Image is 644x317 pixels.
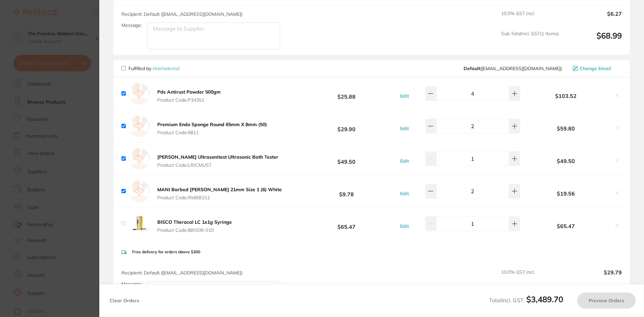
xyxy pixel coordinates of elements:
b: $29.90 [297,120,396,133]
button: Preview Orders [577,293,636,309]
span: Product Code: 6811 [157,130,267,135]
button: Edit [398,223,411,229]
img: empty.jpg [128,115,150,137]
label: Message: [121,22,142,28]
label: Message: [121,281,142,287]
button: Premium Endo Sponge Round 65mm X 8mm (50) Product Code:6811 [155,121,269,136]
b: $49.50 [522,158,610,164]
output: $29.79 [564,269,622,284]
b: Premium Endo Sponge Round 65mm X 8mm (50) [157,121,267,127]
b: $19.56 [522,191,610,197]
b: Pds Antirust Powder 500gm [157,89,221,95]
span: 10.0 % GST Incl. [501,269,559,284]
b: MANI Barbed [PERSON_NAME] 21mm Size 1 (6) White [157,187,282,193]
button: Edit [398,125,411,131]
button: Clear Orders [108,293,141,309]
img: empty.jpg [128,148,150,169]
output: $68.99 [564,31,622,49]
b: $3,489.70 [526,294,563,304]
span: Change Email [580,66,611,71]
span: Product Code: P34351 [157,97,221,103]
span: Recipient: Default ( [EMAIL_ADDRESS][DOMAIN_NAME] ) [121,270,243,276]
img: empty.jpg [128,180,150,202]
b: Default [464,65,480,71]
b: $59.80 [522,125,610,131]
span: Product Code: 8BIS06-010 [157,227,232,233]
a: Matrixdental [153,65,179,71]
button: BISCO Theracal LC 1x1g Syringe Product Code:8BIS06-010 [155,219,234,233]
button: Edit [398,93,411,99]
button: Edit [398,191,411,197]
button: Pds Antirust Powder 500gm Product Code:P34351 [155,89,223,103]
span: Recipient: Default ( [EMAIL_ADDRESS][DOMAIN_NAME] ) [121,11,243,17]
span: Sub Total Incl. GST ( 1 Items) [501,31,559,49]
button: Edit [398,158,411,164]
b: $103.52 [522,93,610,99]
p: Free delivery for orders above $300 [132,250,200,254]
button: Change Email [571,65,622,71]
span: Product Code: RMBB211 [157,195,282,200]
span: Total Incl. GST [489,297,563,304]
b: $49.50 [297,153,396,165]
b: BISCO Theracal LC 1x1g Syringe [157,219,232,225]
img: empty.jpg [128,83,150,104]
span: 10.0 % GST Incl. [501,11,559,25]
b: $25.88 [297,88,396,100]
span: Product Code: LRICMUST [157,162,278,168]
p: Fulfilled by [128,66,179,71]
b: [PERSON_NAME] Ultrasonitest Ultrasonic Bath Tester [157,154,278,160]
button: [PERSON_NAME] Ultrasonitest Ultrasonic Bath Tester Product Code:LRICMUST [155,154,280,168]
b: $65.47 [522,223,610,229]
img: anBn [128,213,150,234]
b: $9.78 [297,185,396,198]
b: $65.47 [297,218,396,230]
span: sales@matrixdental.com.au [464,66,562,71]
button: MANI Barbed [PERSON_NAME] 21mm Size 1 (6) White Product Code:RMBB211 [155,187,284,201]
output: $6.27 [564,11,622,25]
